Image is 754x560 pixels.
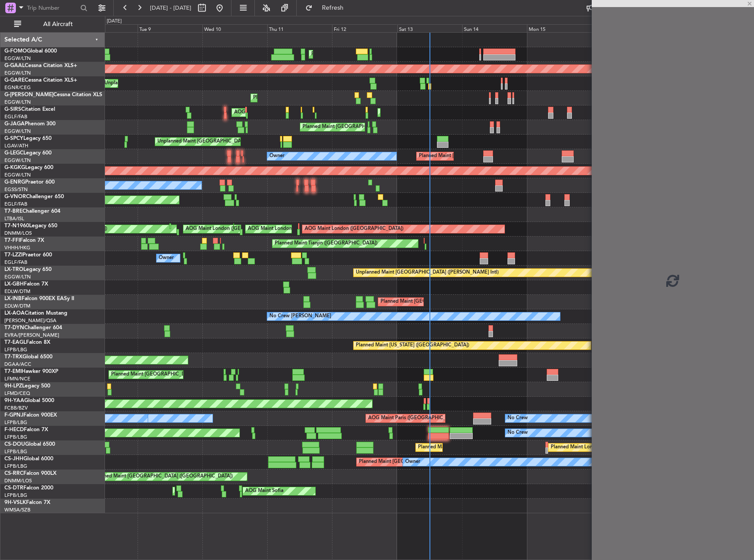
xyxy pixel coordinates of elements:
[4,267,23,272] span: LX-TRO
[4,78,25,83] span: G-GARE
[159,252,174,265] div: Owner
[4,383,50,389] a: 9H-LPZLegacy 500
[111,368,195,381] div: Planned Maint [GEOGRAPHIC_DATA]
[4,180,25,185] span: G-ENRG
[4,282,48,287] a: LX-GBHFalcon 7X
[267,24,332,32] div: Thu 11
[4,180,55,185] a: G-ENRGPraetor 600
[4,274,31,280] a: EGGW/LTN
[4,477,32,484] a: DNMM/LOS
[269,310,331,323] div: No Crew [PERSON_NAME]
[202,24,267,32] div: Wed 10
[4,267,52,272] a: LX-TROLegacy 650
[356,339,469,352] div: Planned Maint [US_STATE] ([GEOGRAPHIC_DATA])
[4,209,22,214] span: T7-BRE
[4,311,25,316] span: LX-AOA
[4,369,58,374] a: T7-EMIHawker 900XP
[381,295,519,308] div: Planned Maint [GEOGRAPHIC_DATA] ([GEOGRAPHIC_DATA])
[4,136,52,141] a: G-SPCYLegacy 650
[4,317,56,324] a: [PERSON_NAME]/QSA
[356,266,499,279] div: Unplanned Maint [GEOGRAPHIC_DATA] ([PERSON_NAME] Intl)
[4,172,31,178] a: EGGW/LTN
[4,448,27,455] a: LFPB/LBG
[4,507,30,513] a: WMSA/SZB
[4,311,67,316] a: LX-AOACitation Mustang
[4,296,22,301] span: LX-INB
[4,340,26,345] span: T7-EAGL
[4,500,50,505] a: 9H-VSLKFalcon 7X
[157,135,300,148] div: Unplanned Maint [GEOGRAPHIC_DATA] ([PERSON_NAME] Intl)
[4,485,23,491] span: CS-DTR
[4,325,62,331] a: T7-DYNChallenger 604
[4,84,31,91] a: EGNR/CEG
[4,471,23,476] span: CS-RRC
[4,238,44,243] a: T7-FFIFalcon 7X
[4,49,27,54] span: G-FOMO
[4,346,27,353] a: LFPB/LBG
[4,194,64,199] a: G-VNORChallenger 650
[301,1,354,15] button: Refresh
[4,369,22,374] span: T7-EMI
[508,412,528,425] div: No Crew
[4,288,30,295] a: EDLW/DTM
[4,92,102,98] a: G-[PERSON_NAME]Cessna Citation XLS
[4,456,53,462] a: CS-JHHGlobal 6000
[368,412,461,425] div: AOG Maint Paris ([GEOGRAPHIC_DATA])
[4,165,25,170] span: G-KGKG
[4,413,57,418] a: F-GPNJFalcon 900EX
[4,354,52,360] a: T7-TRXGlobal 6500
[4,463,27,470] a: LFPB/LBG
[4,383,22,389] span: 9H-LPZ
[311,48,450,61] div: Planned Maint [GEOGRAPHIC_DATA] ([GEOGRAPHIC_DATA])
[4,376,30,382] a: LFMN/NCE
[4,194,26,199] span: G-VNOR
[4,354,22,360] span: T7-TRX
[4,92,53,98] span: G-[PERSON_NAME]
[275,237,377,250] div: Planned Maint Tianjin ([GEOGRAPHIC_DATA])
[4,121,25,127] span: G-JAGA
[4,150,52,156] a: G-LEGCLegacy 600
[359,455,498,469] div: Planned Maint [GEOGRAPHIC_DATA] ([GEOGRAPHIC_DATA])
[4,325,24,331] span: T7-DYN
[4,230,32,237] a: DNMM/LOS
[4,434,27,440] a: LFPB/LBG
[4,63,25,68] span: G-GAAL
[418,441,557,454] div: Planned Maint [GEOGRAPHIC_DATA] ([GEOGRAPHIC_DATA])
[4,223,29,229] span: T7-N1960
[27,1,78,15] input: Trip Number
[4,49,57,54] a: G-FOMOGlobal 6000
[4,252,52,258] a: T7-LZZIPraetor 600
[4,361,31,368] a: DGAA/ACC
[107,18,122,25] div: [DATE]
[4,500,26,505] span: 9H-VSLK
[4,78,77,83] a: G-GARECessna Citation XLS+
[4,282,24,287] span: LX-GBH
[305,222,403,236] div: AOG Maint London ([GEOGRAPHIC_DATA])
[4,201,27,207] a: EGLF/FAB
[4,128,31,135] a: EGGW/LTN
[4,223,57,229] a: T7-N1960Legacy 650
[4,332,59,338] a: EVRA/[PERSON_NAME]
[4,413,23,418] span: F-GPNJ
[551,441,656,454] div: Planned Maint London ([GEOGRAPHIC_DATA])
[4,238,20,243] span: T7-FFI
[4,398,24,403] span: 9H-YAA
[245,485,284,498] div: AOG Maint Sofia
[4,99,31,105] a: EGGW/LTN
[23,21,93,27] span: All Aircraft
[4,186,28,193] a: EGSS/STN
[4,471,56,476] a: CS-RRCFalcon 900LX
[10,17,96,31] button: All Aircraft
[314,5,351,11] span: Refresh
[4,121,56,127] a: G-JAGAPhenom 300
[4,107,55,112] a: G-SIRSCitation Excel
[4,427,48,432] a: F-HECDFalcon 7X
[4,209,60,214] a: T7-BREChallenger 604
[4,143,28,149] a: LGAV/ATH
[4,340,50,345] a: T7-EAGLFalcon 8X
[234,106,301,119] div: AOG Maint [PERSON_NAME]
[4,405,28,411] a: FCBB/BZV
[302,120,441,134] div: Planned Maint [GEOGRAPHIC_DATA] ([GEOGRAPHIC_DATA])
[4,259,27,266] a: EGLF/FAB
[4,215,24,222] a: LTBA/ISL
